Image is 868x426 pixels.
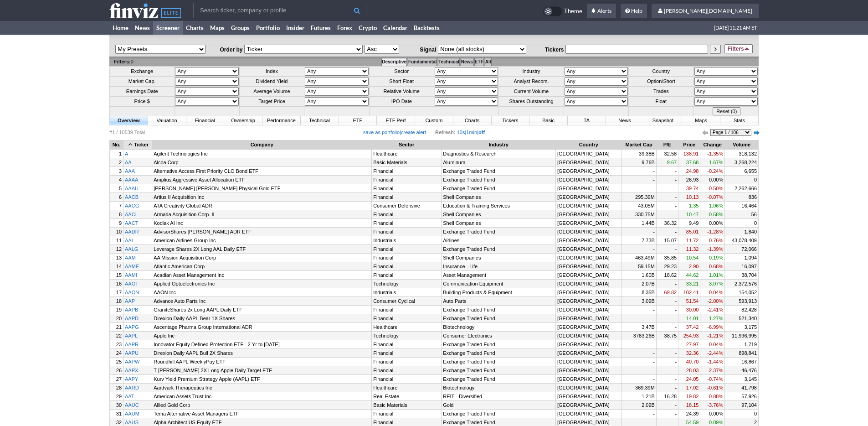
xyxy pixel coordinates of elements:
a: [GEOGRAPHIC_DATA] [556,245,621,253]
a: Exchange Traded Fund [442,245,555,253]
a: Help [621,4,647,18]
a: Kodiak AI Inc [152,219,371,227]
a: [GEOGRAPHIC_DATA] [556,236,621,244]
a: 32.58 [657,150,678,158]
a: AA Mission Acquisition Corp [152,254,371,262]
span: 10.47 [686,212,699,217]
a: 7.73B [622,236,656,244]
a: Direxion Daily AAPL Bear 1X Shares [152,314,371,322]
a: 17 [110,288,123,296]
a: [GEOGRAPHIC_DATA] [556,193,621,201]
a: 19 [110,306,123,314]
a: Atlantic American Corp [152,262,371,270]
a: Education & Training Services [442,202,555,210]
a: 7 [110,202,123,210]
a: -0.24% [700,167,724,175]
a: AALG [123,245,152,253]
span: 11.72 [686,238,699,243]
a: [GEOGRAPHIC_DATA] [556,150,621,158]
a: 463.49M [622,254,656,262]
a: 39.74 [678,184,700,192]
a: 593,913 [725,297,758,305]
a: 30.00 [678,306,700,314]
a: Financial [372,306,441,314]
a: off [478,130,485,135]
a: [GEOGRAPHIC_DATA] [556,184,621,192]
a: 2.07B [622,280,656,288]
span: 39.74 [686,186,699,191]
span: 0.19% [709,255,723,260]
a: 11 [110,236,123,244]
span: -1.35% [707,151,723,156]
a: Industrials [372,288,441,296]
a: - [657,245,678,253]
a: 10s [457,130,465,135]
a: Exchange Traded Fund [442,306,555,314]
td: ETF [474,58,483,66]
a: Shell Companies [442,193,555,201]
a: - [657,176,678,184]
span: 10.54 [686,255,699,260]
a: AAPD [123,314,152,322]
a: 318,132 [725,150,758,158]
a: -2.41% [700,306,724,314]
a: News [606,116,644,125]
span: 1.35 [689,203,699,208]
a: 2 [110,158,123,166]
a: - [622,176,656,184]
a: - [622,228,656,236]
a: Financial [372,176,441,184]
span: 10.13 [686,194,699,200]
a: 330.75M [622,210,656,218]
a: Alternative Access First Priority CLO Bond ETF [152,167,371,175]
a: 1.67% [700,158,724,166]
a: - [657,228,678,236]
a: -0.50% [700,184,724,192]
span: 9.67 [667,160,677,165]
span: -0.68% [707,264,723,269]
a: [GEOGRAPHIC_DATA] [556,288,621,296]
a: AACI [123,210,152,218]
td: Descriptive [382,58,407,66]
a: - [657,193,678,201]
a: 37.68 [678,158,700,166]
a: [GEOGRAPHIC_DATA] [556,297,621,305]
a: 1.01% [700,271,724,279]
a: Airlines [442,236,555,244]
a: - [657,297,678,305]
a: Financial [372,314,441,322]
span: 33.21 [686,281,699,286]
a: Industrials [372,236,441,244]
a: 10.47 [678,210,700,218]
a: Consumer Defensive [372,202,441,210]
a: 39.38B [622,150,656,158]
a: A [123,150,152,158]
a: Shell Companies [442,210,555,218]
a: Maps [207,21,228,35]
a: ETF Perf [377,116,415,125]
a: 10 [110,228,123,236]
a: Financial [372,219,441,227]
a: News [132,21,153,35]
a: Snapshot [644,116,682,125]
span: 1.06% [709,203,723,208]
a: Communication Equipment [442,280,555,288]
a: AAMI [123,271,152,279]
a: 85.01 [678,228,700,236]
a: 836 [725,193,758,201]
span: | [363,129,426,136]
a: [GEOGRAPHIC_DATA] [556,271,621,279]
a: Building Products & Equipment [442,288,555,296]
span: -0.07% [707,194,723,200]
a: 6 [110,193,123,201]
span: 30.00 [686,307,699,312]
a: AADR [123,228,152,236]
a: AACT [123,219,152,227]
span: 11.32 [686,246,699,252]
a: 0.19% [700,254,724,262]
a: 6,655 [725,167,758,175]
a: Technical [301,116,339,125]
a: [GEOGRAPHIC_DATA] [556,219,621,227]
a: [GEOGRAPHIC_DATA] [556,167,621,175]
a: Advance Auto Parts Inc [152,297,371,305]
